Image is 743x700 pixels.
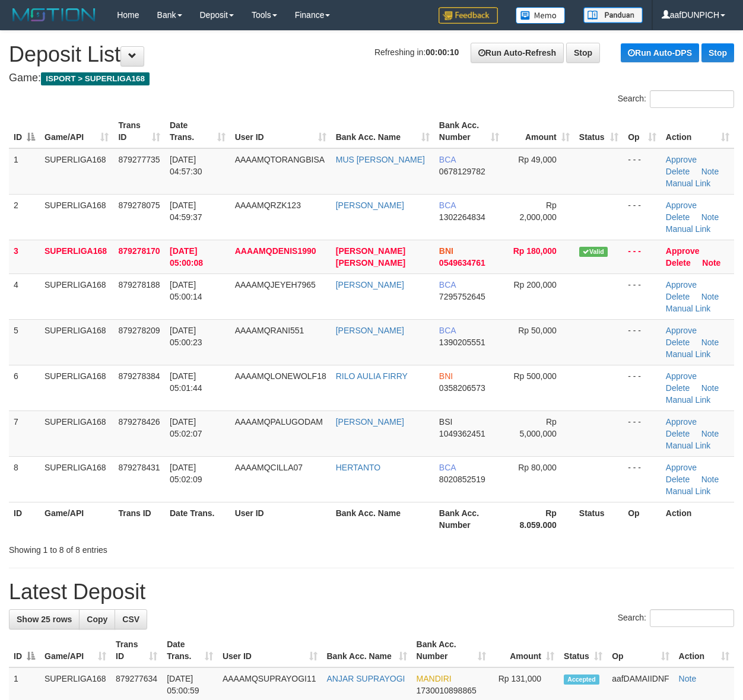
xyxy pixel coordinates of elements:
span: AAAAMQRZK123 [235,201,301,210]
a: Delete [666,475,690,484]
td: 8 [9,456,40,502]
span: Copy 1730010898865 to clipboard [417,686,477,695]
th: Rp 8.059.000 [504,502,574,536]
a: Note [701,429,719,438]
span: Copy 7295752645 to clipboard [439,292,485,301]
span: [DATE] 04:57:30 [170,155,202,176]
span: AAAAMQTORANGBISA [235,155,325,164]
img: Button%20Memo.svg [516,7,566,24]
td: - - - [623,194,661,240]
span: [DATE] 05:02:07 [170,417,202,438]
th: ID: activate to sort column descending [9,114,40,148]
a: Delete [666,292,690,301]
a: Manual Link [666,224,711,234]
span: AAAAMQLONEWOLF18 [235,371,326,381]
td: 2 [9,194,40,240]
span: BNI [439,246,453,256]
span: Accepted [564,674,599,685]
th: Bank Acc. Number [434,502,504,536]
th: Amount: activate to sort column ascending [504,114,574,148]
a: Manual Link [666,349,711,359]
a: [PERSON_NAME] [336,326,404,335]
th: Trans ID [113,502,165,536]
a: RILO AULIA FIRRY [336,371,408,381]
th: Bank Acc. Name [331,502,434,536]
a: [PERSON_NAME] [336,417,404,427]
a: Approve [666,246,700,256]
a: Approve [666,201,697,210]
td: - - - [623,365,661,411]
a: Delete [666,212,690,222]
th: ID: activate to sort column descending [9,634,40,667]
a: Note [701,167,719,176]
a: Manual Link [666,486,711,496]
span: BCA [439,201,456,210]
div: Showing 1 to 8 of 8 entries [9,539,301,556]
span: Show 25 rows [17,615,72,624]
a: Approve [666,326,697,335]
a: Copy [79,609,115,629]
th: Action: activate to sort column ascending [661,114,734,148]
span: [DATE] 05:00:14 [170,280,202,301]
a: Approve [666,280,697,289]
span: AAAAMQCILLA07 [235,463,303,472]
h1: Latest Deposit [9,580,734,604]
td: 3 [9,240,40,273]
a: CSV [115,609,147,629]
a: [PERSON_NAME] [336,201,404,210]
span: Valid transaction [579,247,608,257]
span: [DATE] 05:00:23 [170,326,202,347]
span: 879278188 [118,280,160,289]
span: Copy 1049362451 to clipboard [439,429,485,438]
td: 7 [9,411,40,456]
td: 5 [9,319,40,365]
span: Rp 5,000,000 [520,417,557,438]
span: BCA [439,326,456,335]
th: User ID [230,502,331,536]
th: Status: activate to sort column ascending [574,114,623,148]
th: Op: activate to sort column ascending [607,634,674,667]
th: Status: activate to sort column ascending [559,634,607,667]
td: 4 [9,273,40,319]
th: Bank Acc. Name: activate to sort column ascending [331,114,434,148]
input: Search: [650,609,734,627]
span: MANDIRI [417,674,452,683]
td: 6 [9,365,40,411]
td: SUPERLIGA168 [40,319,113,365]
th: Game/API: activate to sort column ascending [40,634,111,667]
span: BCA [439,463,456,472]
img: MOTION_logo.png [9,6,99,24]
strong: 00:00:10 [426,47,459,57]
a: HERTANTO [336,463,380,472]
span: [DATE] 05:02:09 [170,463,202,484]
img: Feedback.jpg [439,7,498,24]
td: SUPERLIGA168 [40,194,113,240]
th: Trans ID: activate to sort column ascending [113,114,165,148]
td: - - - [623,240,661,273]
td: SUPERLIGA168 [40,148,113,195]
a: Show 25 rows [9,609,80,629]
td: 1 [9,148,40,195]
th: User ID: activate to sort column ascending [218,634,322,667]
th: ID [9,502,40,536]
h1: Deposit List [9,43,734,66]
a: Note [701,212,719,222]
span: Copy 1302264834 to clipboard [439,212,485,222]
h4: Game: [9,72,734,84]
a: Delete [666,429,690,438]
span: AAAAMQDENIS1990 [235,246,316,256]
td: SUPERLIGA168 [40,365,113,411]
td: - - - [623,148,661,195]
a: Stop [566,43,600,63]
span: AAAAMQPALUGODAM [235,417,323,427]
span: CSV [122,615,139,624]
a: Delete [666,167,690,176]
th: Op: activate to sort column ascending [623,114,661,148]
span: Copy 0358206573 to clipboard [439,383,485,393]
input: Search: [650,90,734,108]
label: Search: [618,609,734,627]
a: Note [701,475,719,484]
span: Rp 200,000 [513,280,556,289]
span: 879278209 [118,326,160,335]
th: Bank Acc. Number: activate to sort column ascending [434,114,504,148]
